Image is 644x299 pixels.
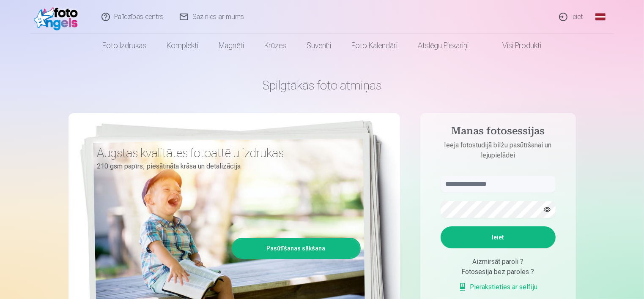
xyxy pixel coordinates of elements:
img: /fa1 [34,3,82,30]
a: Atslēgu piekariņi [408,34,479,57]
a: Foto kalendāri [342,34,408,57]
a: Komplekti [157,34,209,57]
a: Pierakstieties ar selfiju [458,282,538,292]
div: Aizmirsāt paroli ? [441,257,556,267]
div: Fotosesija bez paroles ? [441,267,556,277]
a: Suvenīri [297,34,342,57]
h4: Manas fotosessijas [432,125,564,140]
h1: Spilgtākās foto atmiņas [69,78,576,93]
h3: Augstas kvalitātes fotoattēlu izdrukas [97,145,354,160]
a: Foto izdrukas [93,34,157,57]
a: Visi produkti [479,34,552,57]
a: Pasūtīšanas sākšana [233,239,359,258]
p: Ieeja fotostudijā bilžu pasūtīšanai un lejupielādei [432,140,564,160]
a: Krūzes [255,34,297,57]
p: 210 gsm papīrs, piesātināta krāsa un detalizācija [97,160,354,172]
button: Ieiet [441,226,556,248]
a: Magnēti [209,34,255,57]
